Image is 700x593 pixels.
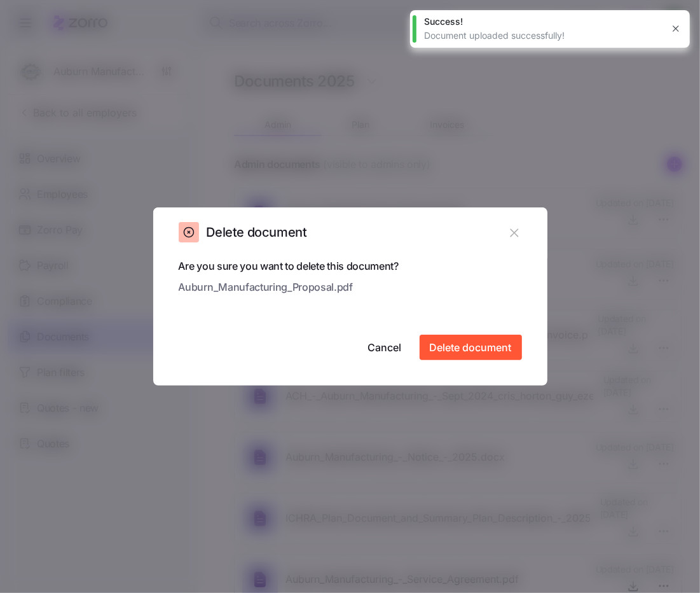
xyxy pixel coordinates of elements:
[424,29,662,42] div: Document uploaded successfully!
[179,279,353,295] span: Auburn_Manufacturing_Proposal.pdf
[207,224,307,241] h2: Delete document
[368,340,402,355] span: Cancel
[179,258,522,299] span: Are you sure you want to delete this document?
[430,340,512,355] span: Delete document
[424,15,662,28] div: Success!
[420,335,522,360] button: Delete document
[358,335,412,360] button: Cancel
